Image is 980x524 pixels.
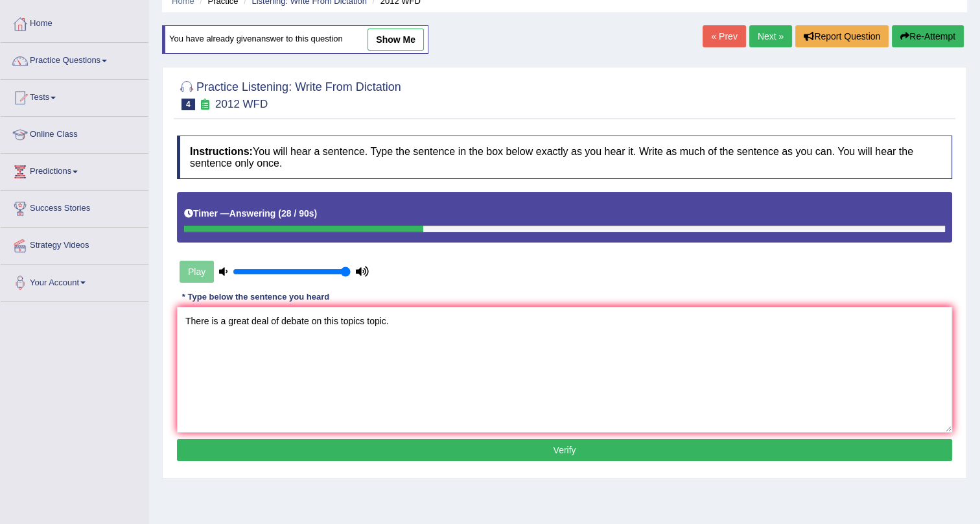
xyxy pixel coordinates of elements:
[703,25,745,47] a: « Prev
[229,208,276,219] b: Answering
[367,29,424,51] a: show me
[1,80,148,112] a: Tests
[749,25,792,47] a: Next »
[1,6,148,38] a: Home
[162,25,428,54] div: You have already given answer to this question
[892,25,964,47] button: Re-Attempt
[1,154,148,186] a: Predictions
[177,439,952,461] button: Verify
[1,43,148,75] a: Practice Questions
[278,208,281,219] b: (
[1,117,148,149] a: Online Class
[177,78,401,110] h2: Practice Listening: Write From Dictation
[177,136,952,179] h4: You will hear a sentence. Type the sentence in the box below exactly as you hear it. Write as muc...
[1,228,148,260] a: Strategy Videos
[190,146,253,157] b: Instructions:
[177,291,334,304] div: * Type below the sentence you heard
[314,208,318,219] b: )
[795,25,889,47] button: Report Question
[281,208,314,219] b: 28 / 90s
[215,98,268,110] small: 2012 WFD
[1,191,148,223] a: Success Stories
[184,209,317,219] h5: Timer —
[1,265,148,297] a: Your Account
[198,99,212,111] small: Exam occurring question
[181,99,195,110] span: 4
